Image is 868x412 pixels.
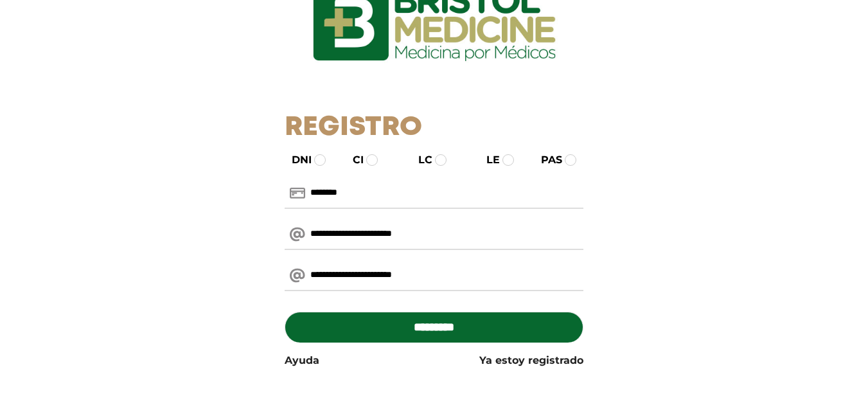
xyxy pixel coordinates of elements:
[479,353,583,368] a: Ya estoy registrado
[285,112,583,144] h1: Registro
[285,353,319,368] a: Ayuda
[341,152,364,168] label: CI
[529,152,562,168] label: PAS
[475,152,500,168] label: LE
[407,152,432,168] label: LC
[280,152,312,168] label: DNI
